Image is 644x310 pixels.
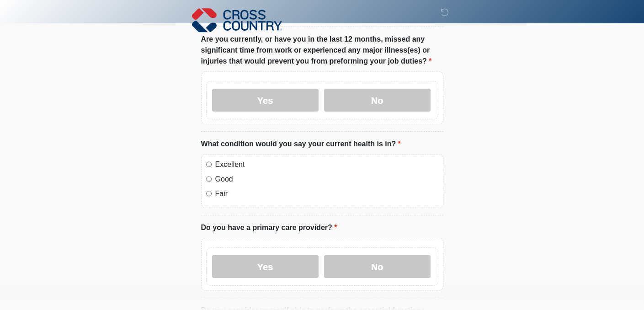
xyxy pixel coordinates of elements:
[215,174,438,185] label: Good
[212,89,319,112] label: Yes
[212,255,319,278] label: Yes
[201,34,443,67] label: Are you currently, or have you in the last 12 months, missed any significant time from work or ex...
[324,255,431,278] label: No
[206,191,212,197] input: Fair
[192,7,282,33] img: Cross Country Logo
[206,161,212,167] input: Excellent
[324,89,431,112] label: No
[215,159,438,170] label: Excellent
[206,176,212,182] input: Good
[201,139,401,150] label: What condition would you say your current health is in?
[201,222,337,233] label: Do you have a primary care provider?
[215,188,438,199] label: Fair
